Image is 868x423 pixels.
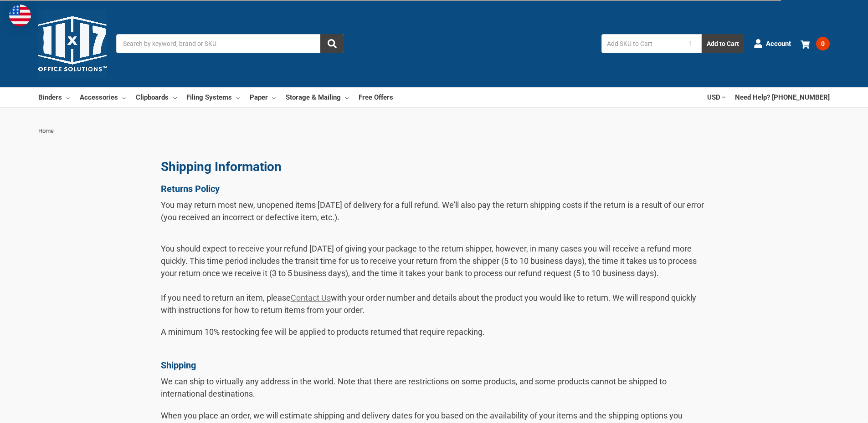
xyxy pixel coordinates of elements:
[359,87,393,107] a: Free Offers
[161,327,485,349] span: A minimum 10% restocking fee will be applied to products returned that require repacking.
[286,87,349,107] a: Storage & Mailing
[161,377,667,398] span: We can ship to virtually any address in the world. Note that there are restrictions on some produ...
[601,34,680,53] input: Add SKU to Cart
[136,87,177,107] a: Clipboards
[754,32,791,55] a: Account
[161,159,282,174] a: Shipping Information
[186,87,240,107] a: Filing Systems
[38,10,107,78] img: 11x17.com
[291,293,331,302] a: Contact Us
[816,37,830,50] span: 0
[80,87,126,107] a: Accessories
[9,5,31,26] img: duty and tax information for United States
[702,34,744,53] button: Add to Cart
[735,87,830,107] a: Need Help? [PHONE_NUMBER]
[801,32,830,55] a: 0
[161,200,704,222] span: You may return most new, unopened items [DATE] of delivery for a full refund. We'll also pay the ...
[707,87,725,107] a: USD
[38,127,54,134] span: Home
[161,244,697,315] span: You should expect to receive your refund [DATE] of giving your package to the return shipper, how...
[766,39,791,49] span: Account
[250,87,276,107] a: Paper
[38,87,70,107] a: Binders
[116,34,344,53] input: Search by keyword, brand or SKU
[161,183,708,194] h1: Returns Policy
